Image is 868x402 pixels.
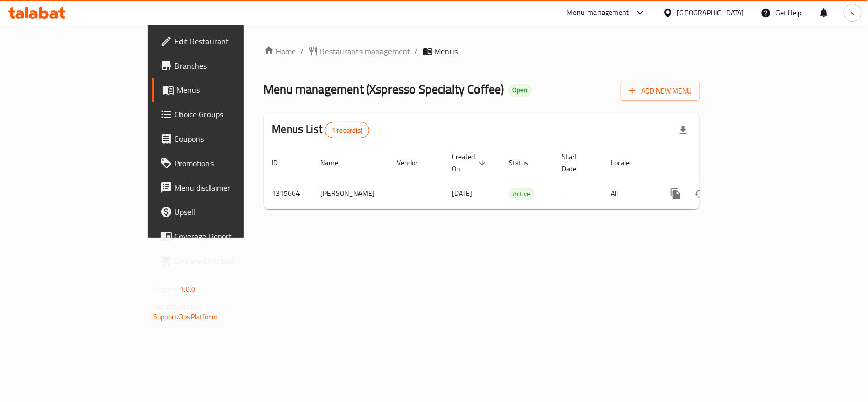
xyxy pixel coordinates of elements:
span: Branches [174,59,285,72]
span: Vendor [397,157,432,169]
a: Edit Restaurant [152,29,293,53]
span: Choice Groups [174,108,285,120]
span: Restaurants management [320,45,411,57]
span: Promotions [174,157,285,169]
a: Promotions [152,151,293,175]
li: / [301,45,304,57]
span: 1 record(s) [325,126,369,135]
span: Get support on: [153,300,200,313]
span: ID [272,157,291,169]
span: Menu disclaimer [174,181,285,194]
span: [DATE] [452,187,473,200]
a: Coupons [152,127,293,151]
div: Export file [671,118,696,142]
span: Start Date [562,150,591,175]
a: Restaurants management [308,45,411,57]
a: Coverage Report [152,224,293,249]
div: Open [508,84,532,97]
span: Active [509,188,535,200]
span: s [851,7,854,18]
span: Menu management ( Xspresso Specialty Coffee ) [264,78,504,101]
td: - [554,178,603,209]
span: Menus [435,45,458,57]
button: Change Status [688,181,712,206]
span: Coupons [174,133,285,145]
span: Edit Restaurant [174,35,285,47]
td: All [603,178,655,209]
nav: breadcrumb [264,45,700,57]
span: Version: [153,283,178,296]
a: Support.OpsPlatform [153,310,218,323]
a: Branches [152,53,293,78]
a: Menus [152,78,293,102]
span: Menus [176,84,285,96]
a: Grocery Checklist [152,249,293,273]
button: more [664,181,688,206]
span: Upsell [174,206,285,218]
span: Created On [452,150,489,175]
a: Choice Groups [152,102,293,127]
button: Add New Menu [621,82,700,101]
table: enhanced table [264,147,769,209]
span: Coverage Report [174,230,285,242]
a: Upsell [152,200,293,224]
div: [GEOGRAPHIC_DATA] [677,7,744,18]
li: / [415,45,418,57]
td: [PERSON_NAME] [313,178,389,209]
div: Active [509,188,535,200]
span: Add New Menu [629,85,692,98]
span: Status [509,157,542,169]
span: Locale [611,157,643,169]
th: Actions [655,147,769,178]
span: 1.0.0 [179,283,195,296]
a: Menu disclaimer [152,175,293,200]
span: Grocery Checklist [174,255,285,267]
div: Total records count [325,122,369,138]
div: Menu-management [567,7,630,19]
h2: Menus List [272,121,369,138]
span: Name [321,157,352,169]
span: Open [508,86,532,95]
